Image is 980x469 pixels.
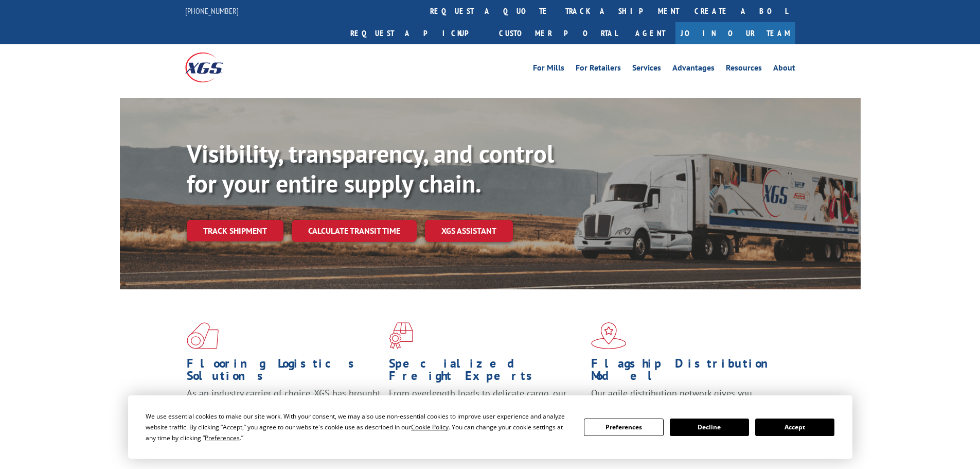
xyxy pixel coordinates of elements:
[491,22,625,44] a: Customer Portal
[591,387,780,411] span: Our agile distribution network gives you nationwide inventory management on demand.
[591,357,786,387] h1: Flagship Distribution Model
[632,64,661,75] a: Services
[584,419,663,436] button: Preferences
[187,220,283,241] a: Track shipment
[670,419,749,436] button: Decline
[389,322,413,349] img: xgs-icon-focused-on-flooring-red
[389,357,583,387] h1: Specialized Freight Experts
[187,322,219,349] img: xgs-icon-total-supply-chain-intelligence-red
[343,22,491,44] a: Request a pickup
[389,387,583,433] p: From overlength loads to delicate cargo, our experienced staff knows the best way to move your fr...
[591,322,627,349] img: xgs-icon-flagship-distribution-model-red
[755,419,834,436] button: Accept
[726,64,762,75] a: Resources
[187,387,381,424] span: As an industry carrier of choice, XGS has brought innovation and dedication to flooring logistics...
[187,137,554,199] b: Visibility, transparency, and control for your entire supply chain.
[187,357,381,387] h1: Flooring Logistics Solutions
[675,22,795,44] a: Join Our Team
[146,411,572,443] div: We use essential cookies to make our site work. With your consent, we may also use non-essential ...
[411,423,449,431] span: Cookie Policy
[425,220,513,242] a: XGS ASSISTANT
[625,22,675,44] a: Agent
[128,395,852,459] div: Cookie Consent Prompt
[773,64,795,75] a: About
[205,433,240,442] span: Preferences
[576,64,621,75] a: For Retailers
[292,220,417,242] a: Calculate transit time
[533,64,564,75] a: For Mills
[672,64,715,75] a: Advantages
[185,6,239,16] a: [PHONE_NUMBER]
